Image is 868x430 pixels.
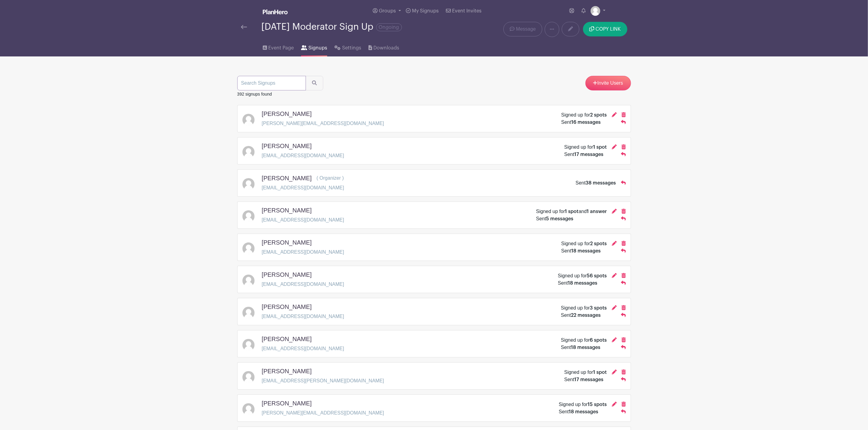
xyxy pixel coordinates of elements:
div: Sent [536,215,574,222]
div: Sent [564,151,603,158]
p: [EMAIL_ADDRESS][PERSON_NAME][DOMAIN_NAME] [262,377,384,384]
span: 18 messages [571,345,600,350]
p: [EMAIL_ADDRESS][DOMAIN_NAME] [262,281,344,288]
small: 392 signups found [237,92,272,96]
h5: [PERSON_NAME] [262,207,312,214]
div: Sent [561,247,601,255]
h5: [PERSON_NAME] [262,303,312,310]
p: [PERSON_NAME][EMAIL_ADDRESS][DOMAIN_NAME] [262,409,384,417]
span: ( Organizer ) [317,175,344,181]
img: default-ce2991bfa6775e67f084385cd625a349d9dcbb7a52a09fb2fda1e96e2d18dcdb.png [242,114,255,126]
span: Event Invites [452,8,482,13]
span: 38 messages [586,181,616,185]
span: COPY LINK [596,27,621,32]
input: Search Signups [237,76,306,90]
p: [EMAIL_ADDRESS][DOMAIN_NAME] [262,249,344,256]
img: default-ce2991bfa6775e67f084385cd625a349d9dcbb7a52a09fb2fda1e96e2d18dcdb.png [591,6,600,16]
a: Signups [301,37,327,56]
a: Downloads [369,37,399,56]
a: Settings [335,37,361,56]
span: 17 messages [574,152,603,157]
img: default-ce2991bfa6775e67f084385cd625a349d9dcbb7a52a09fb2fda1e96e2d18dcdb.png [242,371,255,383]
h5: [PERSON_NAME] [262,110,312,117]
img: default-ce2991bfa6775e67f084385cd625a349d9dcbb7a52a09fb2fda1e96e2d18dcdb.png [242,307,255,319]
img: logo_white-6c42ec7e38ccf1d336a20a19083b03d10ae64f83f12c07503d8b9e83406b4c7d.svg [263,9,288,14]
h5: [PERSON_NAME] [262,335,312,343]
img: default-ce2991bfa6775e67f084385cd625a349d9dcbb7a52a09fb2fda1e96e2d18dcdb.png [242,178,255,190]
h5: [PERSON_NAME] [262,400,312,407]
span: 18 messages [568,281,597,286]
span: 1 spot [593,145,607,150]
span: My Signups [412,8,439,13]
span: 6 spots [590,338,607,343]
div: Signed up for [558,272,607,279]
button: COPY LINK [583,22,627,36]
span: 18 messages [571,249,601,253]
img: default-ce2991bfa6775e67f084385cd625a349d9dcbb7a52a09fb2fda1e96e2d18dcdb.png [242,210,255,222]
div: Signed up for [564,144,607,151]
span: 18 messages [569,409,598,414]
img: default-ce2991bfa6775e67f084385cd625a349d9dcbb7a52a09fb2fda1e96e2d18dcdb.png [242,403,255,415]
span: 17 messages [574,377,603,382]
span: Downloads [373,44,399,52]
div: Sent [561,119,601,126]
p: [EMAIL_ADDRESS][DOMAIN_NAME] [262,313,344,320]
div: Sent [564,376,603,383]
h5: [PERSON_NAME] [262,142,312,150]
div: Signed up for and [536,208,607,215]
span: Message [516,25,536,33]
span: Ongoing [376,23,402,31]
a: Invite Users [585,76,631,90]
div: Sent [558,279,597,287]
span: 2 spots [590,241,607,246]
p: [EMAIL_ADDRESS][DOMAIN_NAME] [262,152,344,159]
span: Groups [379,8,396,13]
img: default-ce2991bfa6775e67f084385cd625a349d9dcbb7a52a09fb2fda1e96e2d18dcdb.png [242,242,255,255]
h5: [PERSON_NAME] [262,367,312,375]
span: Settings [342,44,361,52]
p: [EMAIL_ADDRESS][DOMAIN_NAME] [262,216,344,224]
div: Signed up for [561,304,607,312]
a: Event Page [263,37,294,56]
img: back-arrow-29a5d9b10d5bd6ae65dc969a981735edf675c4d7a1fe02e03b50dbd4ba3cdb55.svg [241,25,247,29]
div: [DATE] Moderator Sign Up [262,22,402,32]
span: 15 spots [588,402,607,407]
div: Sent [561,344,600,351]
a: Message [503,22,542,36]
div: Signed up for [561,240,607,247]
h5: [PERSON_NAME] [262,271,312,278]
div: Sent [576,179,616,187]
div: Signed up for [561,111,607,119]
span: 5 messages [546,216,574,221]
div: Sent [559,408,598,415]
h5: [PERSON_NAME] [262,239,312,246]
p: [EMAIL_ADDRESS][DOMAIN_NAME] [262,345,344,352]
div: Signed up for [561,337,607,344]
img: default-ce2991bfa6775e67f084385cd625a349d9dcbb7a52a09fb2fda1e96e2d18dcdb.png [242,146,255,158]
img: default-ce2991bfa6775e67f084385cd625a349d9dcbb7a52a09fb2fda1e96e2d18dcdb.png [242,339,255,351]
p: [EMAIL_ADDRESS][DOMAIN_NAME] [262,184,344,191]
img: default-ce2991bfa6775e67f084385cd625a349d9dcbb7a52a09fb2fda1e96e2d18dcdb.png [242,275,255,287]
div: Signed up for [564,369,607,376]
span: 1 answer [587,209,607,214]
span: 1 spot [593,370,607,375]
span: 1 spot [565,209,579,214]
p: [PERSON_NAME][EMAIL_ADDRESS][DOMAIN_NAME] [262,120,384,127]
span: 56 spots [587,273,607,278]
div: Signed up for [559,401,607,408]
span: 22 messages [571,313,601,318]
span: Event Page [268,44,294,52]
span: 3 spots [590,306,607,310]
span: 16 messages [571,120,601,125]
h5: [PERSON_NAME] [262,174,312,182]
span: 2 spots [590,113,607,117]
div: Sent [561,312,601,319]
span: Signups [308,44,327,52]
